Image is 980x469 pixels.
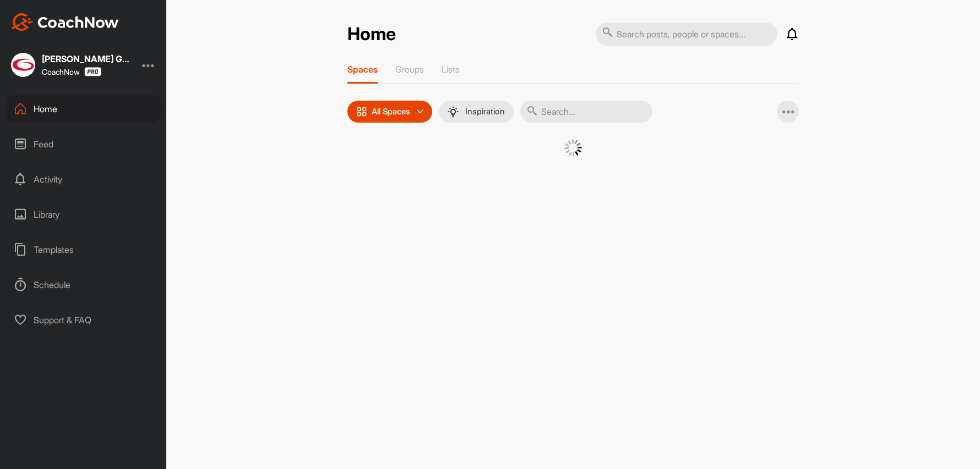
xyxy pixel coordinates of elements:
img: G6gVgL6ErOh57ABN0eRmCEwV0I4iEi4d8EwaPGI0tHgoAbU4EAHFLEQAh+QQFCgALACwIAA4AGAASAAAEbHDJSesaOCdk+8xg... [564,139,582,157]
div: Templates [6,236,161,263]
p: All Spaces [372,107,410,116]
p: Lists [442,64,460,75]
div: Library [6,201,161,228]
div: Support & FAQ [6,306,161,334]
img: menuIcon [448,106,459,117]
div: Home [6,95,161,123]
input: Search... [520,101,652,123]
img: CoachNow Pro [84,67,101,76]
img: CoachNow [11,13,119,31]
div: CoachNow [42,67,101,76]
input: Search posts, people or spaces... [596,23,777,46]
div: Feed [6,130,161,158]
img: square_0aee7b555779b671652530bccc5f12b4.jpg [11,53,35,77]
div: [PERSON_NAME] Golf [42,54,130,63]
p: Groups [395,64,424,75]
div: Activity [6,165,161,193]
p: Spaces [347,64,378,75]
img: icon [356,106,367,117]
h2: Home [347,24,396,45]
div: Schedule [6,271,161,299]
p: Inspiration [465,107,505,116]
